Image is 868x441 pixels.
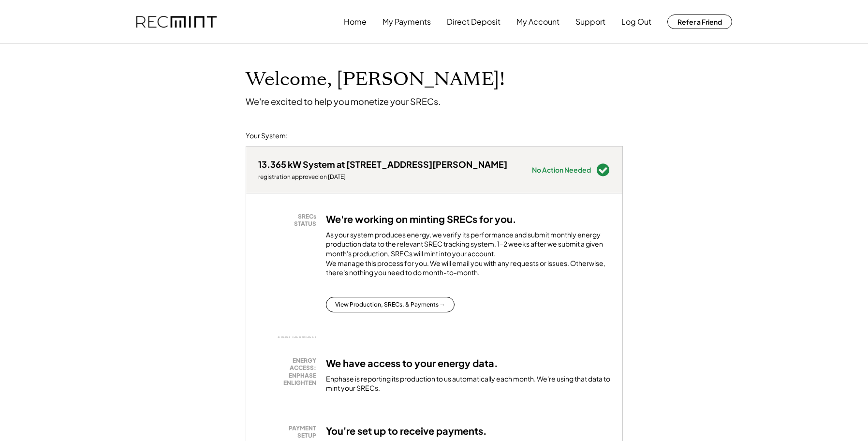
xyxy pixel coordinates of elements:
[326,357,498,369] h3: We have access to your energy data.
[326,297,455,312] button: View Production, SRECs, & Payments →
[532,166,591,173] div: No Action Needed
[326,425,487,437] h3: You're set up to receive payments.
[667,15,732,29] button: Refer a Friend
[326,374,610,393] div: Enphase is reporting its production to us automatically each month. We're using that data to mint...
[447,12,500,31] button: Direct Deposit
[383,12,431,31] button: My Payments
[246,131,288,141] div: Your System:
[136,16,217,28] img: recmint-logotype%403x.png
[326,213,516,225] h3: We're working on minting SRECs for you.
[258,159,507,170] div: 13.365 kW System at [STREET_ADDRESS][PERSON_NAME]
[326,230,610,282] div: As your system produces energy, we verify its performance and submit monthly energy production da...
[516,12,559,31] button: My Account
[621,12,651,31] button: Log Out
[263,213,316,228] div: SRECs STATUS
[326,335,431,348] h3: Registration Complete
[263,335,316,350] div: APPLICATION STATUS
[575,12,605,31] button: Support
[263,357,316,387] div: ENERGY ACCESS: ENPHASE ENLIGHTEN
[258,173,507,181] div: registration approved on [DATE]
[246,96,441,107] div: We're excited to help you monetize your SRECs.
[246,68,505,91] h1: Welcome, [PERSON_NAME]!
[344,12,367,31] button: Home
[263,425,316,440] div: PAYMENT SETUP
